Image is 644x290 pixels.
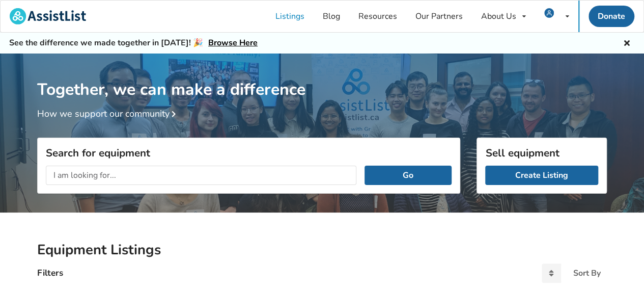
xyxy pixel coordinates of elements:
img: user icon [544,8,554,18]
a: Donate [589,6,634,27]
img: assistlist-logo [10,8,86,24]
a: Our Partners [406,1,472,32]
a: How we support our community [37,108,180,120]
h3: Sell equipment [485,146,598,160]
a: Resources [349,1,406,32]
h5: See the difference we made together in [DATE]! 🎉 [9,38,258,48]
a: Browse Here [208,37,258,48]
input: I am looking for... [46,166,356,185]
h4: Filters [37,267,63,279]
h2: Equipment Listings [37,241,607,259]
a: Listings [266,1,314,32]
a: Create Listing [485,166,598,185]
div: About Us [481,12,516,20]
button: Go [365,166,452,185]
div: Sort By [573,269,601,277]
h1: Together, we can make a difference [37,54,607,100]
a: Blog [314,1,349,32]
h3: Search for equipment [46,146,452,160]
